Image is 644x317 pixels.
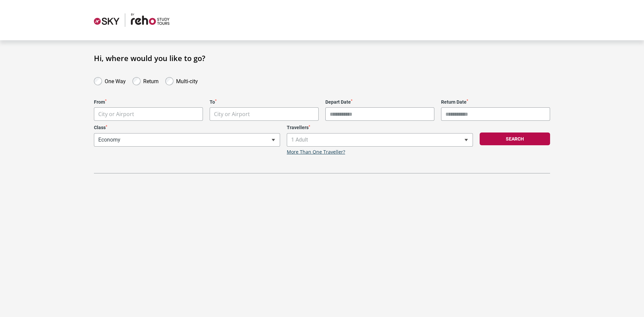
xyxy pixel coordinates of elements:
[94,107,203,121] span: City or Airport
[143,76,159,85] label: Return
[287,125,473,130] label: Travellers
[325,99,434,105] label: Depart Date
[441,99,550,105] label: Return Date
[94,54,550,62] h1: Hi, where would you like to go?
[210,107,319,121] span: City or Airport
[210,108,318,121] span: City or Airport
[287,134,473,146] span: 1 Adult
[287,149,345,155] a: More Than One Traveller?
[94,108,203,121] span: City or Airport
[98,110,134,118] span: City or Airport
[480,133,550,145] button: Search
[94,134,280,146] span: Economy
[210,99,319,105] label: To
[176,76,198,85] label: Multi-city
[287,133,473,147] span: 1 Adult
[105,76,126,85] label: One Way
[214,110,250,118] span: City or Airport
[94,133,280,147] span: Economy
[94,125,280,130] label: Class
[94,99,203,105] label: From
